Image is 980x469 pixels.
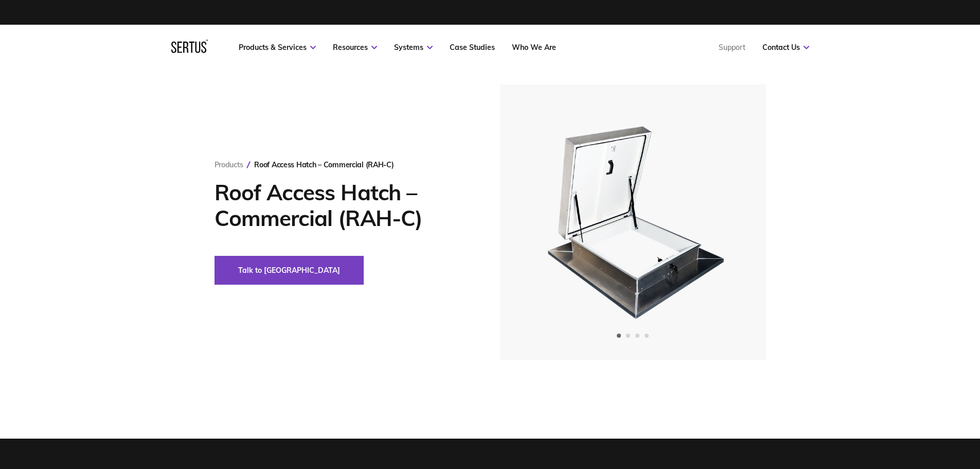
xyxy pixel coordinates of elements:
a: Contact Us [762,43,809,52]
span: Go to slide 4 [645,334,649,338]
span: Go to slide 2 [626,334,630,338]
a: Products [215,160,243,169]
h1: Roof Access Hatch – Commercial (RAH-C) [215,180,469,231]
a: Who We Are [512,43,556,52]
span: Go to slide 3 [635,334,639,338]
a: Systems [394,43,433,52]
a: Products & Services [239,43,316,52]
a: Case Studies [450,43,495,52]
a: Resources [333,43,377,52]
a: Support [719,43,745,52]
button: Talk to [GEOGRAPHIC_DATA] [215,256,364,285]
